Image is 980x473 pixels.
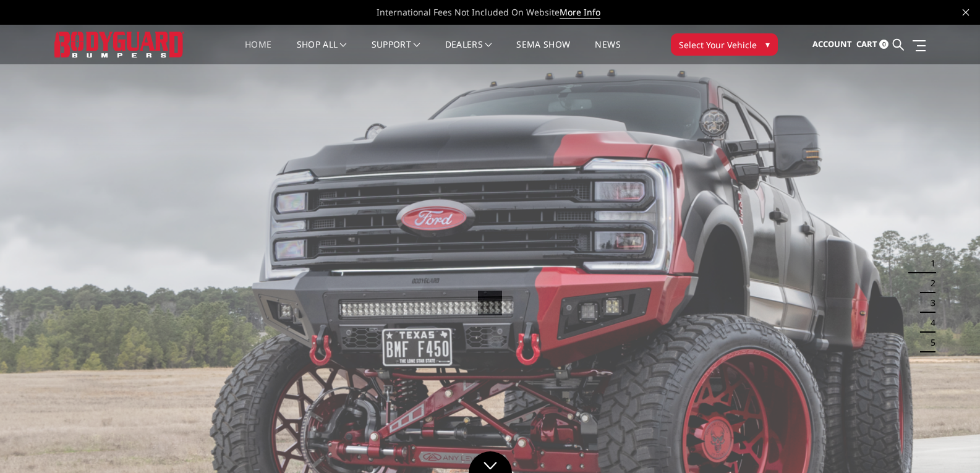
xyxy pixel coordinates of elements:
span: ▾ [765,38,770,51]
a: Account [812,28,852,61]
span: Account [812,38,852,49]
a: News [595,40,620,64]
a: SEMA Show [516,40,570,64]
span: 0 [879,40,888,49]
a: Cart 0 [856,28,888,61]
img: BODYGUARD BUMPERS [54,32,184,57]
a: Support [372,40,420,64]
button: 5 of 5 [923,333,935,352]
a: Dealers [445,40,492,64]
a: Click to Down [469,451,512,473]
a: More Info [560,6,600,19]
button: 2 of 5 [923,273,935,293]
button: 1 of 5 [923,254,935,273]
button: Select Your Vehicle [671,33,778,56]
button: 3 of 5 [923,293,935,313]
a: shop all [297,40,347,64]
span: Select Your Vehicle [679,38,757,51]
button: 4 of 5 [923,313,935,333]
a: Home [245,40,271,64]
span: Cart [856,38,877,49]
